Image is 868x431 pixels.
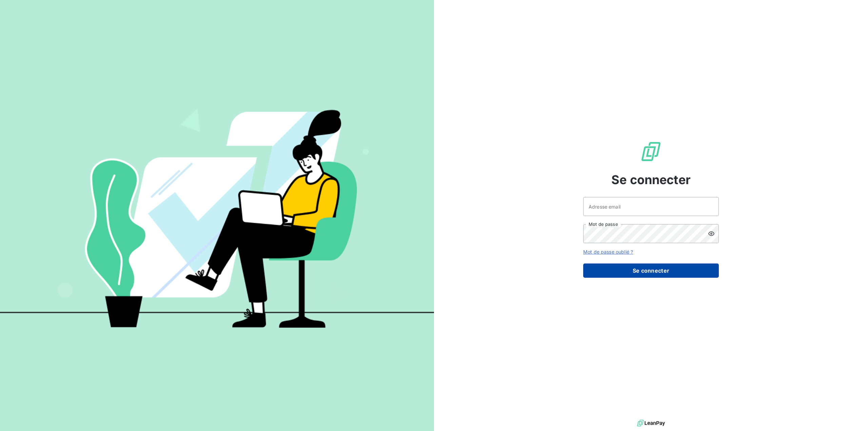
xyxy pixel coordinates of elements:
[637,418,665,428] img: logo
[583,249,633,255] a: Mot de passe oublié ?
[611,171,691,189] span: Se connecter
[583,263,719,278] button: Se connecter
[640,141,662,162] img: Logo LeanPay
[583,197,719,216] input: placeholder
